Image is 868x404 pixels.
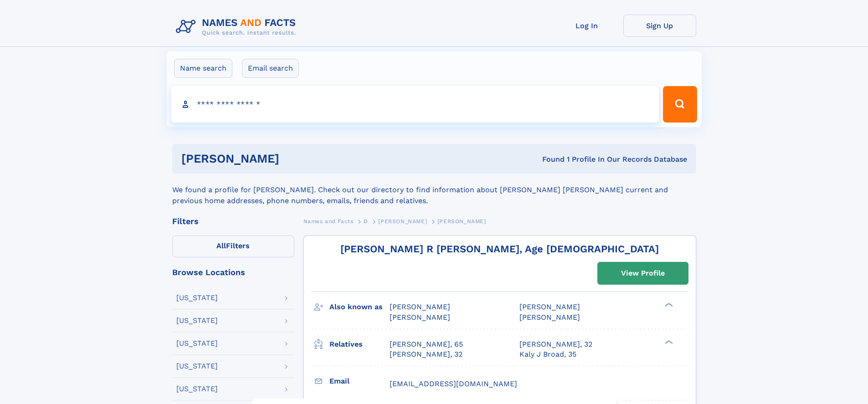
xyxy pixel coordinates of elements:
[176,385,218,393] div: [US_STATE]
[390,349,462,359] a: [PERSON_NAME], 32
[329,299,390,315] h3: Also known as
[329,337,390,352] h3: Relatives
[411,154,687,164] div: Found 1 Profile In Our Records Database
[437,218,486,225] span: [PERSON_NAME]
[623,15,696,37] a: Sign Up
[390,379,517,388] span: [EMAIL_ADDRESS][DOMAIN_NAME]
[181,153,411,164] h1: [PERSON_NAME]
[174,59,232,78] label: Name search
[176,294,218,302] div: [US_STATE]
[364,218,368,225] span: D
[172,217,294,225] div: Filters
[176,363,218,370] div: [US_STATE]
[519,302,580,311] span: [PERSON_NAME]
[378,218,427,225] span: [PERSON_NAME]
[663,302,673,308] div: ❯
[390,339,463,349] a: [PERSON_NAME], 65
[172,174,696,206] div: We found a profile for [PERSON_NAME]. Check out our directory to find information about [PERSON_N...
[390,313,450,322] span: [PERSON_NAME]
[176,317,218,324] div: [US_STATE]
[172,235,294,257] label: Filters
[663,339,673,345] div: ❯
[390,302,450,311] span: [PERSON_NAME]
[242,59,299,78] label: Email search
[329,373,390,389] h3: Email
[663,86,697,123] button: Search Button
[519,349,576,359] a: Kaly J Broad, 35
[172,268,294,276] div: Browse Locations
[303,215,354,227] a: Names and Facts
[519,313,580,322] span: [PERSON_NAME]
[216,241,226,250] span: All
[364,215,368,227] a: D
[621,263,665,284] div: View Profile
[378,215,427,227] a: [PERSON_NAME]
[172,15,303,39] img: Logo Names and Facts
[176,340,218,347] div: [US_STATE]
[340,243,659,255] a: [PERSON_NAME] R [PERSON_NAME], Age [DEMOGRAPHIC_DATA]
[171,86,659,123] input: search input
[519,339,592,349] a: [PERSON_NAME], 32
[550,15,623,37] a: Log In
[598,262,688,284] a: View Profile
